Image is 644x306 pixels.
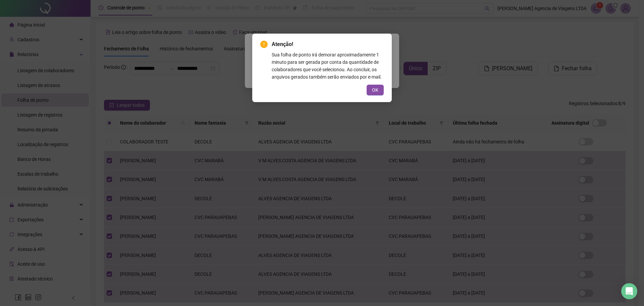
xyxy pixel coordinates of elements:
span: Atenção! [272,40,384,48]
div: Open Intercom Messenger [621,283,637,299]
span: OK [372,86,378,94]
span: exclamation-circle [260,41,268,48]
button: OK [367,85,384,95]
div: Sua folha de ponto irá demorar aproximadamente 1 minuto para ser gerada por conta da quantidade d... [272,51,384,81]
